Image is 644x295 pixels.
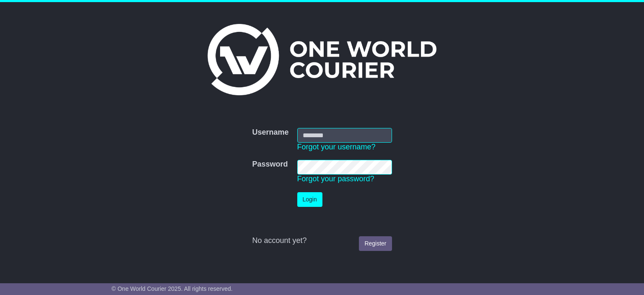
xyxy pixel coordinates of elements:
[297,192,322,207] button: Login
[252,236,392,245] div: No account yet?
[112,285,233,292] span: © One World Courier 2025. All rights reserved.
[297,143,376,151] a: Forgot your username?
[252,160,288,169] label: Password
[208,24,436,95] img: One World
[252,128,288,137] label: Username
[359,236,392,251] a: Register
[297,175,374,183] a: Forgot your password?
